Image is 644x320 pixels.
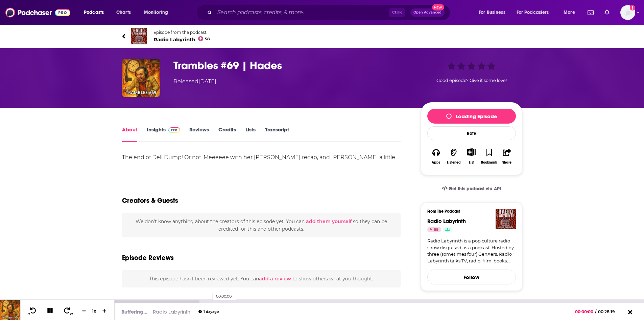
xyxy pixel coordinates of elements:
[432,4,444,10] span: New
[122,254,174,262] h3: Episode Reviews
[112,7,135,18] a: Charts
[205,38,210,41] span: 58
[136,218,387,232] span: We don't know anything about the creators of this episode yet . You can so they can be credited f...
[122,59,160,97] img: Trambles #69 | Hades
[116,8,131,17] span: Charts
[306,219,352,224] button: add them yourself
[189,126,209,142] a: Reviews
[149,276,373,282] span: This episode hasn't been reviewed yet. You can to show others what you thought.
[445,144,462,169] button: Listened
[585,7,596,18] a: Show notifications dropdown
[153,36,210,43] span: Radio Labyrinth
[474,7,514,18] button: open menu
[173,59,410,72] h1: Trambles #69 | Hades
[245,126,256,142] a: Lists
[115,300,644,303] div: 00:00:00
[596,309,622,314] span: 00:28:19
[447,161,461,165] div: Listened
[27,313,30,315] span: 10
[620,5,635,20] span: Logged in as WesBurdett
[620,5,635,20] img: User Profile
[173,78,216,86] div: Released [DATE]
[449,186,501,192] span: Get this podcast via API
[446,113,497,120] span: Loading Episode
[427,126,516,140] div: Rate
[89,308,100,314] div: 1 x
[464,148,478,156] button: Show More Button
[559,7,583,18] button: open menu
[462,144,480,169] div: Show More ButtonList
[564,8,575,17] span: More
[496,209,516,229] img: Radio Labyrinth
[265,126,289,142] a: Transcript
[389,8,405,17] span: Ctrl K
[436,180,507,197] a: Get this podcast via API
[630,5,635,10] svg: Add a profile image
[427,209,510,214] h3: From The Podcast
[595,309,596,314] span: /
[5,6,70,19] img: Podchaser - Follow, Share and Rate Podcasts
[147,126,180,142] a: InsightsPodchaser Pro
[259,275,291,282] button: add a review
[131,28,147,44] img: Radio Labyrinth
[122,28,322,44] a: Radio LabyrinthEpisode from the podcastRadio Labyrinth58
[218,126,236,142] a: Credits
[575,309,595,314] span: 00:00:00
[517,8,549,17] span: For Podcasters
[70,313,73,315] span: 30
[202,5,457,20] div: Search podcasts, credits, & more...
[26,307,39,315] button: 10
[469,160,474,165] div: List
[498,144,516,169] button: Share
[512,7,559,18] button: open menu
[481,161,497,165] div: Bookmark
[602,7,612,18] a: Show notifications dropdown
[410,8,445,17] button: Open AdvancedNew
[480,144,498,169] button: Bookmark
[502,161,511,165] div: Share
[432,161,440,165] div: Apps
[122,153,401,162] div: The end of Dell Dump! Or not. Meeeeee with her [PERSON_NAME] recap, and [PERSON_NAME] a little.
[153,308,190,315] a: Radio Labyrinth
[427,218,466,224] a: Radio Labyrinth
[427,144,445,169] button: Apps
[427,227,441,232] a: 58
[84,8,104,17] span: Podcasts
[198,310,219,314] div: 1 day ago
[479,8,505,17] span: For Business
[427,109,516,124] button: Loading Episode
[168,127,180,133] img: Podchaser Pro
[413,11,442,14] span: Open Advanced
[121,308,147,315] div: Buffering...
[215,7,389,18] input: Search podcasts, credits, & more...
[213,293,236,300] div: 00:00:00
[427,238,516,264] a: Radio Labyrinth is a pop culture radio show disguised as a podcast. Hosted by three (sometimes fo...
[427,270,516,284] button: Follow
[153,30,210,35] span: Episode from the podcast
[434,227,438,233] span: 58
[436,78,507,83] span: Good episode? Give it some love!
[79,7,113,18] button: open menu
[144,8,168,17] span: Monitoring
[139,7,177,18] button: open menu
[122,196,178,205] h2: Creators & Guests
[122,126,137,142] a: About
[620,5,635,20] button: Show profile menu
[61,307,74,315] button: 30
